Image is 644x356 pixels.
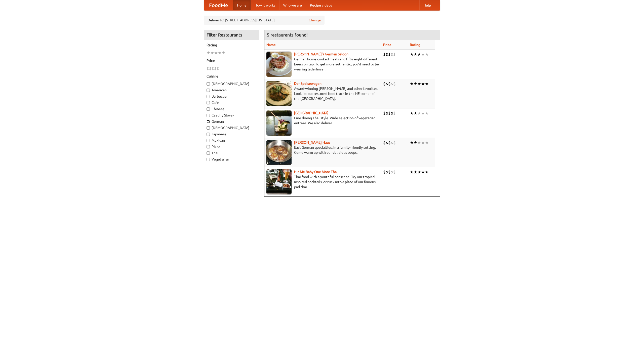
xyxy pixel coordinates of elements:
a: [PERSON_NAME]'s German Saloon [294,52,348,56]
li: ★ [207,50,210,56]
li: $ [391,140,393,145]
li: ★ [417,81,421,87]
li: ★ [410,110,414,116]
li: $ [391,169,393,175]
label: [DEMOGRAPHIC_DATA] [207,81,256,86]
li: $ [212,66,214,71]
li: ★ [417,52,421,57]
li: ★ [425,140,429,145]
img: esthers.jpg [266,52,292,77]
a: Who we are [279,0,306,10]
input: Mexican [207,139,210,142]
li: $ [393,81,396,87]
label: Thai [207,150,256,155]
li: ★ [421,110,425,116]
li: ★ [417,140,421,145]
img: babythai.jpg [266,169,292,194]
label: [DEMOGRAPHIC_DATA] [207,125,256,130]
li: ★ [417,169,421,175]
a: Rating [410,43,420,47]
input: Pizza [207,145,210,148]
input: Thai [207,151,210,155]
li: ★ [410,81,414,87]
li: $ [393,169,396,175]
li: $ [383,81,386,87]
p: East German specialties, in a family-friendly setting. Come warm up with our delicious soups. [266,145,379,155]
li: ★ [414,169,417,175]
li: ★ [410,52,414,57]
li: $ [386,52,388,57]
a: Hit Me Baby One More Thai [294,170,338,174]
li: $ [386,169,388,175]
li: ★ [414,52,417,57]
h5: Cuisine [207,74,256,79]
li: ★ [425,169,429,175]
a: How it works [251,0,279,10]
li: $ [391,110,393,116]
li: ★ [210,50,214,56]
label: Mexican [207,138,256,143]
li: $ [386,140,388,145]
a: Der Speisewagen [294,82,321,86]
ng-pluralize: 5 restaurants found! [267,32,308,37]
label: Vegetarian [207,157,256,162]
li: ★ [425,110,429,116]
a: Price [383,43,391,47]
h4: Filter Restaurants [204,30,259,40]
a: Help [419,0,435,10]
li: $ [383,169,386,175]
label: Japanese [207,132,256,137]
li: $ [393,52,396,57]
li: $ [388,110,391,116]
li: ★ [410,169,414,175]
li: $ [391,52,393,57]
input: Chinese [207,107,210,111]
input: Barbecue [207,95,210,98]
img: kohlhaus.jpg [266,140,292,165]
input: Japanese [207,133,210,136]
label: Barbecue [207,94,256,99]
a: [GEOGRAPHIC_DATA] [294,111,329,115]
li: ★ [414,81,417,87]
li: ★ [425,52,429,57]
li: $ [383,140,386,145]
input: American [207,89,210,92]
a: Home [233,0,251,10]
li: $ [207,66,209,71]
input: Cafe [207,101,210,104]
li: ★ [222,50,225,56]
p: Thai food with a youthful bar scene. Try our tropical inspired cocktails, or tuck into a plate of... [266,174,379,189]
img: speisewagen.jpg [266,81,292,106]
h5: Rating [207,43,256,48]
li: $ [388,169,391,175]
input: Vegetarian [207,158,210,161]
label: Pizza [207,144,256,149]
label: German [207,119,256,124]
li: ★ [421,169,425,175]
li: ★ [214,50,218,56]
label: American [207,88,256,93]
li: $ [388,140,391,145]
li: ★ [218,50,222,56]
p: German home-cooked meals and fifty-eight different beers on tap. To get more authentic, you'd nee... [266,57,379,72]
b: [PERSON_NAME] Haus [294,140,330,144]
li: ★ [410,140,414,145]
li: $ [383,110,386,116]
li: ★ [421,81,425,87]
label: Czech / Slovak [207,113,256,118]
li: $ [393,140,396,145]
li: $ [391,81,393,87]
img: satay.jpg [266,110,292,136]
input: [DEMOGRAPHIC_DATA] [207,82,210,86]
p: Award-winning [PERSON_NAME] and other favorites. Look for our restored food truck in the NE corne... [266,86,379,101]
li: $ [217,66,219,71]
input: [DEMOGRAPHIC_DATA] [207,126,210,130]
label: Cafe [207,100,256,105]
div: Deliver to: [STREET_ADDRESS][US_STATE] [204,16,325,25]
li: $ [209,66,212,71]
li: $ [214,66,217,71]
li: $ [386,81,388,87]
li: $ [388,81,391,87]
